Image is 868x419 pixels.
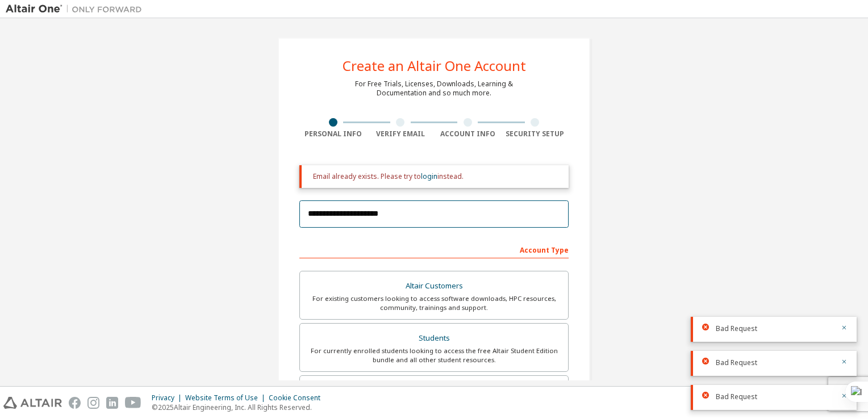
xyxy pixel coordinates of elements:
[3,397,62,409] img: altair_logo.svg
[307,294,561,312] div: For existing customers looking to access software downloads, HPC resources, community, trainings ...
[421,171,437,181] a: login
[307,330,561,346] div: Students
[6,3,148,15] img: Altair One
[106,397,118,409] img: linkedin.svg
[716,358,757,367] span: Bad Request
[434,129,502,139] div: Account Info
[299,129,367,139] div: Personal Info
[502,129,569,139] div: Security Setup
[716,392,757,401] span: Bad Request
[299,240,569,258] div: Account Type
[152,403,327,412] p: © 2025 Altair Engineering, Inc. All Rights Reserved.
[307,346,561,364] div: For currently enrolled students looking to access the free Altair Student Edition bundle and all ...
[307,278,561,294] div: Altair Customers
[269,393,327,403] div: Cookie Consent
[343,59,526,73] div: Create an Altair One Account
[87,397,99,409] img: instagram.svg
[125,397,141,409] img: youtube.svg
[716,324,757,333] span: Bad Request
[152,393,185,403] div: Privacy
[313,172,560,181] div: Email already exists. Please try to instead.
[367,129,435,139] div: Verify Email
[185,393,269,403] div: Website Terms of Use
[69,397,81,409] img: facebook.svg
[355,79,513,98] div: For Free Trials, Licenses, Downloads, Learning & Documentation and so much more.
